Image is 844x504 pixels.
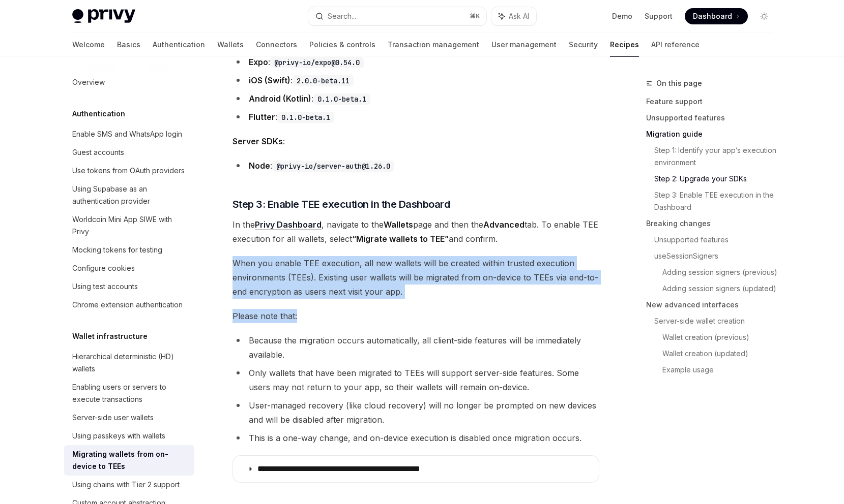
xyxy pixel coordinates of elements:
div: Worldcoin Mini App SIWE with Privy [72,213,188,238]
a: Unsupported features [654,232,780,248]
div: Using chains with Tier 2 support [72,479,180,491]
strong: Node [249,161,270,171]
a: Enable SMS and WhatsApp login [64,125,194,143]
a: Wallets [217,33,244,57]
span: On this page [656,77,702,89]
a: Dashboard [685,8,748,24]
div: Search... [328,10,356,22]
a: Using chains with Tier 2 support [64,476,194,494]
a: Policies & controls [309,33,375,57]
a: Using Supabase as an authentication provider [64,180,194,210]
div: Overview [72,76,105,88]
a: Adding session signers (previous) [662,264,780,280]
strong: Server SDKs [232,136,283,146]
code: 0.1.0-beta.1 [277,112,334,123]
li: : [232,73,599,87]
div: Enabling users or servers to execute transactions [72,381,188,405]
li: : [232,91,599,106]
a: Recipes [610,33,639,57]
a: Example usage [662,362,780,378]
span: When you enable TEE execution, all new wallets will be created within trusted execution environme... [232,256,599,299]
div: Using passkeys with wallets [72,430,165,442]
a: Adding session signers (updated) [662,280,780,297]
a: Unsupported features [646,110,780,126]
div: Server-side user wallets [72,412,154,424]
a: Wallet creation (previous) [662,329,780,345]
a: New advanced interfaces [646,297,780,313]
div: Chrome extension authentication [72,299,183,311]
a: User management [491,33,557,57]
a: Breaking changes [646,215,780,232]
a: Security [569,33,598,57]
a: Using test accounts [64,277,194,296]
a: Demo [612,11,632,21]
button: Ask AI [491,7,536,25]
div: Using Supabase as an authentication provider [72,183,188,207]
div: Hierarchical deterministic (HD) wallets [72,351,188,375]
a: Feature support [646,93,780,110]
a: Transaction management [388,33,479,57]
a: Step 2: Upgrade your SDKs [654,171,780,187]
button: Search...⌘K [308,7,486,25]
code: @privy-io/server-auth@1.26.0 [272,161,394,172]
code: 0.1.0-beta.1 [313,93,370,105]
a: Worldcoin Mini App SIWE with Privy [64,210,194,241]
li: : [232,159,599,173]
a: Mocking tokens for testing [64,241,194,259]
a: Hierarchical deterministic (HD) wallets [64,348,194,378]
span: In the , navigate to the page and then the tab. To enable TEE execution for all wallets, select a... [232,217,599,246]
a: Wallet creation (updated) [662,345,780,362]
a: Server-side wallet creation [654,313,780,329]
a: Connectors [256,33,297,57]
code: 2.0.0-beta.11 [293,75,354,86]
span: Ask AI [509,11,529,21]
strong: Flutter [249,112,275,122]
span: ⌘ K [470,12,480,20]
a: Enabling users or servers to execute transactions [64,378,194,408]
li: User-managed recovery (like cloud recovery) will no longer be prompted on new devices and will be... [232,398,599,427]
strong: Advanced [483,219,525,230]
div: Enable SMS and WhatsApp login [72,128,182,140]
a: Support [645,11,673,21]
a: Overview [64,73,194,91]
a: Step 1: Identify your app’s execution environment [654,142,780,171]
span: Please note that: [232,309,599,323]
a: Use tokens from OAuth providers [64,162,194,180]
div: Configure cookies [72,262,135,274]
div: Using test accounts [72,280,138,293]
span: Dashboard [693,11,732,21]
a: Authentication [153,33,205,57]
a: Guest accounts [64,143,194,162]
a: Using passkeys with wallets [64,427,194,445]
a: Configure cookies [64,259,194,277]
a: Migration guide [646,126,780,142]
span: Step 3: Enable TEE execution in the Dashboard [232,197,450,211]
div: Mocking tokens for testing [72,244,162,256]
li: Only wallets that have been migrated to TEEs will support server-side features. Some users may no... [232,366,599,394]
a: Chrome extension authentication [64,296,194,314]
strong: iOS (Swift) [249,75,290,85]
code: @privy-io/expo@0.54.0 [270,57,364,68]
a: Privy Dashboard [255,219,322,230]
button: Toggle dark mode [756,8,772,24]
div: Migrating wallets from on-device to TEEs [72,448,188,472]
a: Basics [117,33,140,57]
a: Step 3: Enable TEE execution in the Dashboard [654,187,780,215]
a: Welcome [72,33,105,57]
a: Server-side user wallets [64,408,194,427]
li: This is a one-way change, and on-device execution is disabled once migration occurs. [232,431,599,445]
li: : [232,55,599,69]
a: useSessionSigners [654,248,780,264]
a: API reference [651,33,700,57]
strong: Android (Kotlin) [249,93,311,104]
h5: Wallet infrastructure [72,330,148,342]
a: Migrating wallets from on-device to TEEs [64,445,194,476]
strong: Expo [249,57,268,67]
li: : [232,110,599,124]
li: Because the migration occurs automatically, all client-side features will be immediately available. [232,333,599,362]
div: Use tokens from OAuth providers [72,165,185,177]
img: light logo [72,9,135,23]
strong: “Migrate wallets to TEE” [352,234,449,244]
div: Guest accounts [72,146,124,159]
strong: Wallets [384,219,413,230]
